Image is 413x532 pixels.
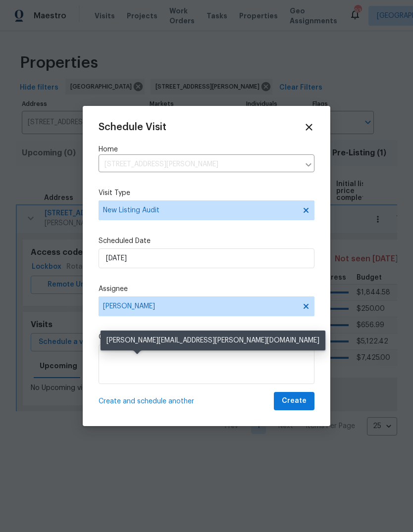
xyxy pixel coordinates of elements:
[103,302,297,310] span: [PERSON_NAME]
[101,331,325,350] div: [PERSON_NAME][EMAIL_ADDRESS][PERSON_NAME][DOMAIN_NAME]
[99,284,314,294] label: Assignee
[304,122,314,133] span: Close
[282,395,307,407] span: Create
[99,236,314,246] label: Scheduled Date
[99,188,314,198] label: Visit Type
[99,145,314,154] label: Home
[99,248,314,268] input: M/D/YYYY
[99,122,166,132] span: Schedule Visit
[99,396,194,406] span: Create and schedule another
[99,332,314,342] label: Comments
[103,205,296,215] span: New Listing Audit
[274,392,314,410] button: Create
[99,157,300,172] input: Enter in an address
